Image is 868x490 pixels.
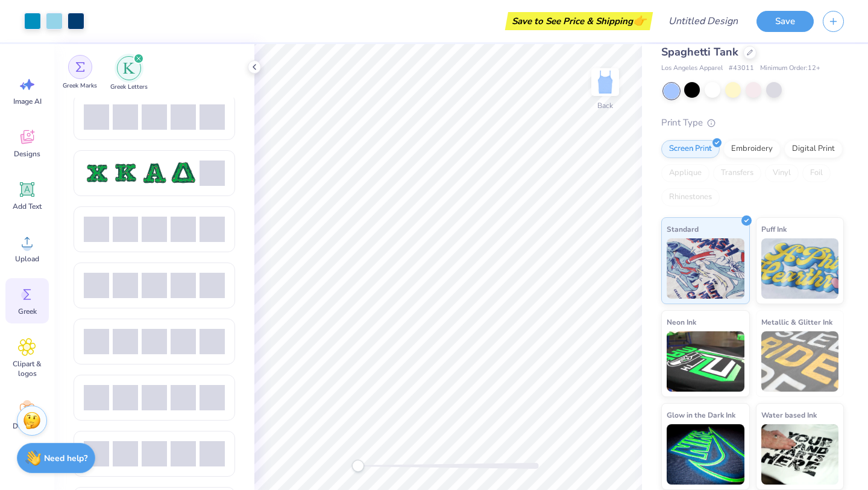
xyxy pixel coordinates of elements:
img: Greek Letters Image [123,62,135,74]
span: Upload [15,254,39,264]
div: filter for Greek Letters [110,56,148,92]
span: Greek Marks [63,81,97,91]
span: Greek [18,307,37,316]
div: Screen Print [661,140,720,158]
div: Accessibility label [352,460,364,472]
span: 👉 [633,13,646,28]
span: Minimum Order: 12 + [760,63,820,74]
img: Standard [667,238,744,299]
div: filter for Greek Marks [63,55,97,91]
span: Metallic & Glitter Ink [761,316,832,328]
button: filter button [63,56,97,92]
span: Standard [667,223,699,235]
img: Metallic & Glitter Ink [761,331,839,392]
span: Puff Ink [761,223,787,235]
span: Greek Letters [110,83,148,92]
div: Digital Print [784,140,843,158]
span: Add Text [13,202,42,211]
span: Clipart & logos [7,359,47,378]
div: Save to See Price & Shipping [508,12,650,30]
span: Decorate [13,421,42,431]
span: Los Angeles Apparel [661,63,723,74]
button: filter button [110,56,148,92]
div: Vinyl [765,164,799,182]
span: Glow in the Dark Ink [667,409,735,421]
span: Water based Ink [761,409,817,421]
div: Print Type [661,116,844,130]
img: Back [593,70,617,94]
div: Foil [802,164,831,182]
div: Transfers [713,164,761,182]
span: # 43011 [729,63,754,74]
img: Neon Ink [667,331,744,392]
input: Untitled Design [659,9,747,33]
img: Puff Ink [761,238,839,299]
img: Glow in the Dark Ink [667,424,744,485]
img: Water based Ink [761,424,839,485]
div: Rhinestones [661,188,720,206]
span: Image AI [13,97,42,106]
img: Greek Marks Image [75,62,85,72]
div: Back [597,100,613,111]
button: Save [756,11,814,32]
span: Neon Ink [667,316,696,328]
strong: Need help? [44,453,87,464]
span: Designs [14,149,40,159]
div: Applique [661,164,709,182]
div: Embroidery [723,140,781,158]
